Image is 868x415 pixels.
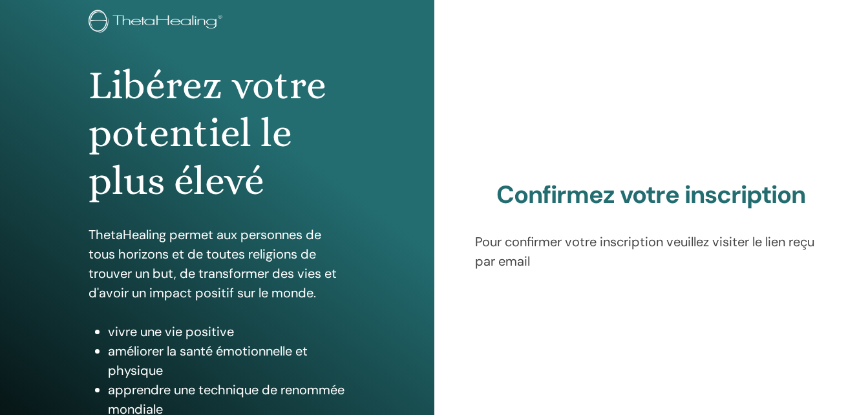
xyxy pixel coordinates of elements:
[108,341,346,380] li: améliorer la santé émotionnelle et physique
[475,232,828,271] p: Pour confirmer votre inscription veuillez visiter le lien reçu par email
[89,61,346,206] h1: Libérez votre potentiel le plus élevé
[475,180,828,210] h2: Confirmez votre inscription
[108,322,346,341] li: vivre une vie positive
[89,225,346,303] p: ThetaHealing permet aux personnes de tous horizons et de toutes religions de trouver un but, de t...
